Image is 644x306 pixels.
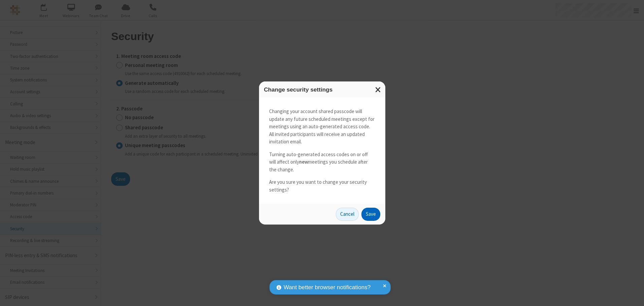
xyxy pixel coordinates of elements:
p: Turning auto-generated access codes on or off will affect only meetings you schedule after the ch... [269,151,375,174]
p: Changing your account shared passcode will update any future scheduled meetings except for meetin... [269,108,375,146]
span: Want better browser notifications? [284,283,371,292]
h3: Change security settings [264,87,380,93]
button: Cancel [336,208,359,221]
button: Save [361,208,380,221]
strong: new [299,159,308,165]
p: Are you sure you want to change your security settings? [269,178,375,194]
button: Close modal [371,81,385,98]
